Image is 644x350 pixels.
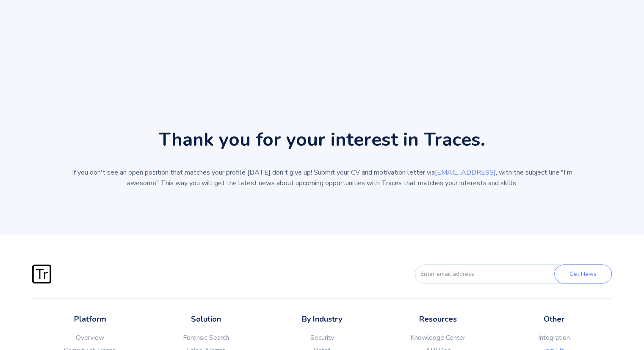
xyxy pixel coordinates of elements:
[148,314,264,325] p: Solution
[32,264,51,283] img: Traces Logo
[496,333,612,342] a: Integration
[159,130,485,150] h3: Thank you for your interest in Traces.
[415,264,569,283] input: Enter email address
[380,314,496,325] p: Resources
[554,264,612,283] input: Get News
[148,333,264,342] a: Forensic Search
[264,314,380,325] p: By Industry
[435,168,496,177] a: [EMAIL_ADDRESS]
[32,314,148,325] p: Platform
[400,264,612,283] form: FORM-EMAIL-FOOTER
[32,333,148,342] a: Overview
[496,314,612,325] p: Other
[380,333,496,342] a: Knowledge Center
[264,333,380,342] a: Security
[68,167,576,189] p: If you don't see an open position that matches your profile [DATE] don't give up! Submit your CV ...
